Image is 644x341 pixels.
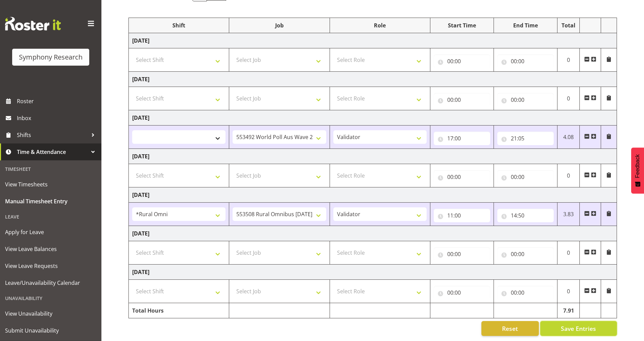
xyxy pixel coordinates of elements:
[129,226,617,241] td: [DATE]
[129,187,617,203] td: [DATE]
[497,170,554,184] input: Click to select...
[19,52,82,62] div: Symphony Research
[497,247,554,261] input: Click to select...
[2,224,100,241] a: Apply for Leave
[557,126,580,149] td: 4.08
[434,21,490,29] div: Start Time
[561,324,596,333] span: Save Entries
[129,72,617,87] td: [DATE]
[5,17,61,30] img: Rosterit website logo
[557,203,580,226] td: 3.83
[557,48,580,72] td: 0
[497,132,554,145] input: Click to select...
[434,247,490,261] input: Click to select...
[2,322,100,339] a: Submit Unavailability
[2,305,100,322] a: View Unavailability
[2,257,100,274] a: View Leave Requests
[557,164,580,187] td: 0
[2,210,100,224] div: Leave
[132,21,225,29] div: Shift
[434,170,490,184] input: Click to select...
[5,196,96,206] span: Manual Timesheet Entry
[2,162,100,176] div: Timesheet
[557,87,580,110] td: 0
[497,93,554,107] input: Click to select...
[434,54,490,68] input: Click to select...
[631,147,644,194] button: Feedback - Show survey
[17,130,88,140] span: Shifts
[497,54,554,68] input: Click to select...
[502,324,518,333] span: Reset
[129,110,617,126] td: [DATE]
[17,147,88,157] span: Time & Attendance
[557,303,580,318] td: 7.91
[557,280,580,303] td: 0
[434,132,490,145] input: Click to select...
[434,209,490,222] input: Click to select...
[2,176,100,193] a: View Timesheets
[2,274,100,291] a: Leave/Unavailability Calendar
[5,227,96,237] span: Apply for Leave
[333,21,427,29] div: Role
[17,96,98,106] span: Roster
[497,286,554,299] input: Click to select...
[5,244,96,254] span: View Leave Balances
[5,179,96,189] span: View Timesheets
[129,33,617,48] td: [DATE]
[561,21,576,29] div: Total
[5,309,96,319] span: View Unavailability
[497,21,554,29] div: End Time
[635,154,641,178] span: Feedback
[2,241,100,257] a: View Leave Balances
[2,291,100,305] div: Unavailability
[129,149,617,164] td: [DATE]
[5,325,96,336] span: Submit Unavailability
[2,193,100,210] a: Manual Timesheet Entry
[434,286,490,299] input: Click to select...
[434,93,490,107] input: Click to select...
[17,113,98,123] span: Inbox
[481,321,539,336] button: Reset
[129,265,617,280] td: [DATE]
[5,261,96,271] span: View Leave Requests
[497,209,554,222] input: Click to select...
[540,321,617,336] button: Save Entries
[557,241,580,265] td: 0
[5,278,96,288] span: Leave/Unavailability Calendar
[129,303,229,318] td: Total Hours
[233,21,326,29] div: Job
